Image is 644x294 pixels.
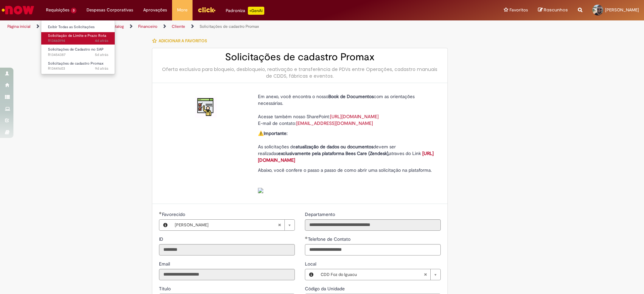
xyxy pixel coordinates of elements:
[159,66,441,79] div: Oferta exclusiva para bloqueio, desbloqueio, reativação e transferência de PDVs entre Operações, ...
[95,38,108,43] span: 4d atrás
[159,269,295,280] input: Email
[172,24,185,29] a: Cliente
[305,285,346,292] label: Somente leitura - Código da Unidade
[159,286,172,292] span: Somente leitura - Título
[305,219,441,231] input: Departamento
[305,286,346,292] span: Somente leitura - Código da Unidade
[41,32,115,45] a: Aberto R13460194 : Solicitação de Limite e Prazo Rota
[177,7,187,13] span: More
[321,269,424,280] span: CDD Foz do Iguacu
[248,7,264,15] p: +GenAi
[48,66,108,71] span: R13441603
[95,52,108,57] span: 5d atrás
[305,211,336,217] span: Somente leitura - Departamento
[200,24,259,29] a: Solicitações de cadastro Promax
[258,150,434,163] a: [URL][DOMAIN_NAME]
[195,96,217,118] img: Solicitações de cadastro Promax
[95,66,108,71] span: 9d atrás
[95,38,108,43] time: 28/08/2025 23:15:01
[41,46,115,58] a: Aberto R13454387 : Solicitações de Cadastro no SAP
[258,167,436,194] p: Abaixo, você confere o passo a passo de como abrir uma solicitação na plataforma.
[305,236,308,239] span: Obrigatório Preenchido
[48,33,106,38] span: Solicitação de Limite e Prazo Rota
[317,269,440,280] a: CDD Foz do IguacuLimpar campo Local
[258,93,436,127] p: Em anexo, você encontra o nosso com as orientações necessárias. Acesse também nosso SharePoint: E...
[152,34,211,48] button: Adicionar a Favoritos
[264,130,287,136] strong: Importante:
[305,261,318,267] span: Local
[171,220,294,230] a: [PERSON_NAME]Limpar campo Favorecido
[258,130,436,163] p: ⚠️ As solicitações de devem ser realizadas atraves do Link
[538,7,568,13] a: Rascunhos
[305,269,317,280] button: Local, Visualizar este registro CDD Foz do Iguacu
[48,47,104,52] span: Solicitações de Cadastro no SAP
[296,120,373,126] a: [EMAIL_ADDRESS][DOMAIN_NAME]
[48,61,104,66] span: Solicitações de cadastro Promax
[5,20,424,33] ul: Trilhas de página
[71,8,76,13] span: 3
[159,212,162,214] span: Obrigatório Preenchido
[278,150,389,156] strong: exclusivamente pela plataforma Bees Care (Zendesk),
[159,285,172,292] label: Somente leitura - Título
[159,236,165,242] span: Somente leitura - ID
[509,7,528,13] span: Favoritos
[305,211,336,218] label: Somente leitura - Departamento
[41,60,115,72] a: Aberto R13441603 : Solicitações de cadastro Promax
[95,52,108,57] time: 27/08/2025 22:41:36
[544,7,568,13] span: Rascunhos
[87,7,133,13] span: Despesas Corporativas
[7,24,31,29] a: Página inicial
[95,66,108,71] time: 23/08/2025 08:33:49
[41,23,115,31] a: Exibir Todas as Solicitações
[198,5,216,15] img: click_logo_yellow_360x200.png
[138,24,157,29] a: Financeiro
[162,211,186,217] span: Necessários - Favorecido
[159,244,295,255] input: ID
[41,20,115,74] ul: Requisições
[226,7,264,15] div: Padroniza
[46,7,69,13] span: Requisições
[258,188,263,193] img: sys_attachment.do
[159,38,207,44] span: Adicionar a Favoritos
[605,7,639,13] span: [PERSON_NAME]
[175,220,278,230] span: [PERSON_NAME]
[159,236,165,242] label: Somente leitura - ID
[48,52,108,58] span: R13454387
[296,144,373,150] strong: atualização de dados ou documentos
[159,261,171,267] label: Somente leitura - Email
[274,220,284,230] abbr: Limpar campo Favorecido
[1,3,35,17] img: ServiceNow
[420,269,430,280] abbr: Limpar campo Local
[305,244,441,255] input: Telefone de Contato
[308,236,352,242] span: Telefone de Contato
[328,93,374,99] strong: Book de Documentos
[143,7,167,13] span: Aprovações
[330,114,379,120] a: [URL][DOMAIN_NAME]
[159,261,171,267] span: Somente leitura - Email
[159,220,171,230] button: Favorecido, Visualizar este registro Renato Abatti
[159,52,441,63] h2: Solicitações de cadastro Promax
[48,38,108,44] span: R13460194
